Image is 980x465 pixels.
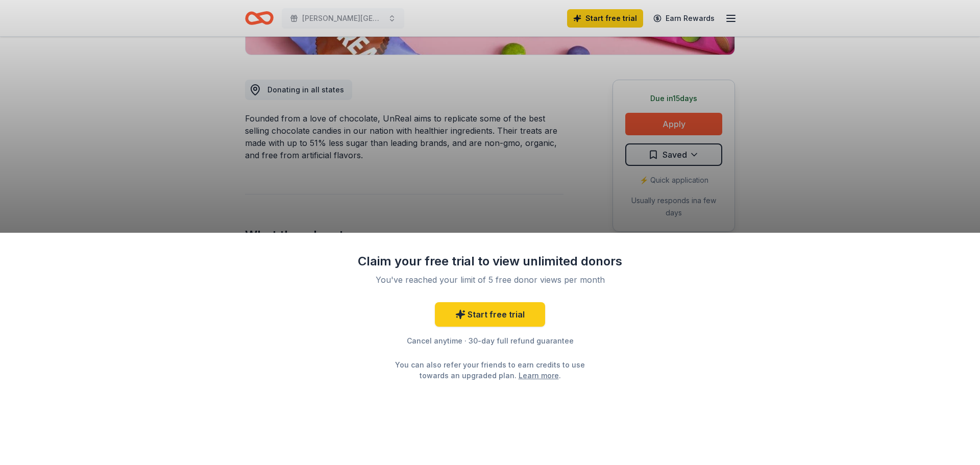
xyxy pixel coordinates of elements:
a: Start free trial [435,302,545,327]
div: You can also refer your friends to earn credits to use towards an upgraded plan. . [386,359,594,381]
div: Cancel anytime · 30-day full refund guarantee [357,335,623,347]
div: You've reached your limit of 5 free donor views per month [370,274,610,286]
div: Claim your free trial to view unlimited donors [357,253,623,270]
a: Learn more [519,370,559,381]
